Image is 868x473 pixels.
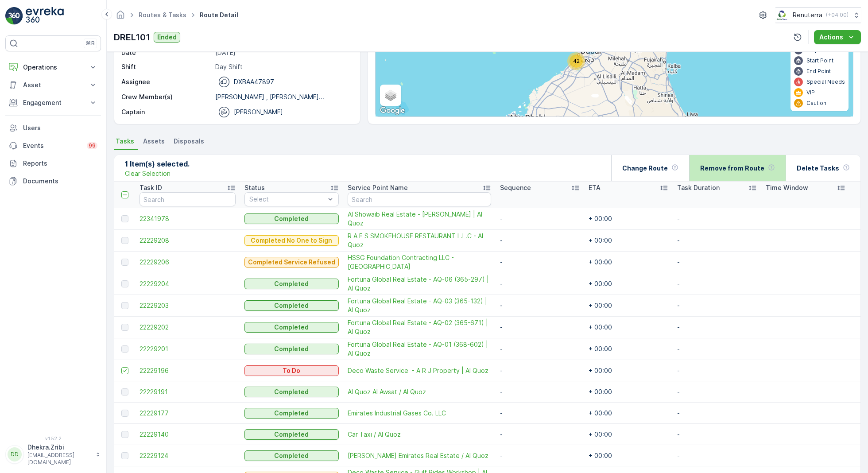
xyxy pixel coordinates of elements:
[348,340,491,358] a: Fortuna Global Real Estate - AQ-01 (368-602) | Al Quoz
[573,58,580,64] span: 42
[584,273,673,295] td: + 00:00
[381,85,400,105] a: Layers
[673,230,761,252] td: -
[139,323,236,332] a: 22229202
[23,177,97,186] p: Documents
[673,273,761,295] td: -
[121,431,128,438] div: Toggle Row Selected
[584,295,673,317] td: + 00:00
[274,301,309,310] p: Completed
[139,430,236,439] a: 22229140
[248,258,335,267] p: Completed Service Refused
[139,236,236,245] a: 22229208
[125,159,190,169] p: 1 Item(s) selected.
[143,137,165,146] span: Assets
[244,300,339,311] button: Completed
[139,388,236,396] a: 22229191
[244,279,339,289] button: Completed
[793,11,822,19] p: Renuterra
[121,324,128,331] div: Toggle Row Selected
[121,108,145,116] p: Captain
[139,301,236,310] span: 22229203
[139,214,236,223] span: 22341978
[348,430,491,439] a: Car Taxi / Al Quoz
[154,32,180,43] button: Ended
[584,338,673,360] td: + 00:00
[5,94,101,112] button: Engagement
[819,33,843,42] p: Actions
[234,78,274,86] p: DXBAA47897
[584,360,673,381] td: + 00:00
[496,295,584,317] td: -
[121,237,128,244] div: Toggle Row Selected
[5,58,101,76] button: Operations
[121,452,128,459] div: Toggle Row Selected
[378,105,407,116] img: Google
[5,76,101,94] button: Asset
[348,232,491,249] a: R A F S SMOKEHOUSE RESTAURANT L.L.C - Al Quoz
[348,388,491,396] a: Al Quoz Al Awsat / Al Quoz
[198,11,240,19] span: Route Detail
[274,214,309,223] p: Completed
[86,40,95,47] p: ⌘B
[244,257,339,268] button: Completed Service Refused
[274,409,309,418] p: Completed
[121,367,128,374] div: Toggle Row Selected
[139,409,236,418] a: 22229177
[348,409,491,418] a: Emirates Industrial Gases Co. LLC
[274,451,309,460] p: Completed
[121,93,212,101] p: Crew Member(s)
[673,424,761,445] td: -
[5,7,23,25] img: logo
[673,338,761,360] td: -
[806,100,826,107] p: Caution
[121,259,128,266] div: Toggle Row Selected
[244,387,339,397] button: Completed
[215,93,324,101] p: [PERSON_NAME] , [PERSON_NAME]...
[244,408,339,419] button: Completed
[584,252,673,273] td: + 00:00
[673,381,761,403] td: -
[121,388,128,395] div: Toggle Row Selected
[797,164,839,173] p: Delete Tasks
[27,452,91,466] p: [EMAIL_ADDRESS][DOMAIN_NAME]
[139,451,236,460] a: 22229124
[348,366,491,375] a: Deco Waste Service - A R J Property | Al Quoz
[673,317,761,338] td: -
[274,279,309,288] p: Completed
[5,155,101,172] a: Reports
[23,141,81,150] p: Events
[157,33,177,42] p: Ended
[274,388,309,396] p: Completed
[139,258,236,267] a: 22229206
[496,360,584,381] td: -
[348,297,491,314] span: Fortuna Global Real Estate - AQ-03 (365-132) | Al Quoz
[23,159,97,168] p: Reports
[677,183,720,192] p: Task Duration
[496,230,584,252] td: -
[496,208,584,230] td: -
[121,48,212,57] p: Date
[125,169,170,178] p: Clear Selection
[121,345,128,353] div: Toggle Row Selected
[496,381,584,403] td: -
[244,322,339,333] button: Completed
[274,345,309,353] p: Completed
[89,142,96,149] p: 99
[23,124,97,132] p: Users
[23,98,83,107] p: Engagement
[496,445,584,466] td: -
[121,215,128,222] div: Toggle Row Selected
[775,7,861,23] button: Renuterra(+04:00)
[775,10,789,20] img: Screenshot_2024-07-26_at_13.33.01.png
[496,273,584,295] td: -
[23,81,83,89] p: Asset
[244,450,339,461] button: Completed
[673,360,761,381] td: -
[244,365,339,376] button: To Do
